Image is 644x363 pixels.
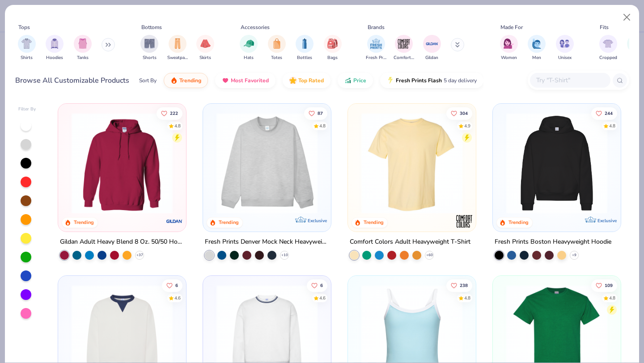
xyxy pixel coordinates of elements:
div: filter for Women [500,35,518,61]
img: flash.gif [387,77,394,84]
button: filter button [296,35,314,61]
span: Fresh Prints [366,55,386,61]
div: filter for Sweatpants [167,35,188,61]
button: Like [162,279,183,291]
span: Shirts [21,55,33,61]
span: 109 [605,283,613,287]
span: Totes [271,55,282,61]
div: 4.8 [464,295,470,301]
div: 4.8 [319,122,326,129]
button: filter button [599,35,617,61]
div: filter for Skirts [196,35,214,61]
span: Most Favorited [231,77,269,84]
img: Comfort Colors logo [455,212,473,230]
div: 4.9 [464,122,470,129]
div: Fresh Prints Denver Mock Neck Heavyweight Sweatshirt [205,236,329,248]
div: filter for Bottles [296,35,314,61]
div: Bottoms [141,23,162,31]
button: Like [304,107,327,119]
button: filter button [74,35,92,61]
button: Like [307,279,327,291]
img: e55d29c3-c55d-459c-bfd9-9b1c499ab3c6 [466,113,576,214]
span: Skirts [199,55,211,61]
button: Like [446,107,472,119]
img: Men Image [532,38,542,49]
img: 91acfc32-fd48-4d6b-bdad-a4c1a30ac3fc [502,113,612,214]
button: Like [446,279,472,291]
button: filter button [500,35,518,61]
span: Bags [327,55,338,61]
span: Men [532,55,541,61]
input: Try "T-Shirt" [535,75,604,85]
div: filter for Hats [240,35,258,61]
button: Like [591,107,617,119]
img: 029b8af0-80e6-406f-9fdc-fdf898547912 [357,113,467,214]
img: Fresh Prints Image [369,37,383,51]
span: + 37 [136,253,143,258]
img: Gildan logo [165,212,183,230]
img: Shorts Image [144,38,155,49]
div: Accessories [241,23,270,31]
span: Exclusive [597,218,616,224]
div: filter for Tanks [74,35,92,61]
div: filter for Gildan [423,35,441,61]
div: filter for Shorts [140,35,158,61]
button: filter button [528,35,546,61]
img: Hats Image [244,38,254,49]
span: Gildan [425,55,438,61]
div: filter for Totes [268,35,286,61]
img: Totes Image [272,38,282,49]
img: Unisex Image [559,38,570,49]
span: Bottles [297,55,312,61]
div: filter for Men [528,35,546,61]
span: Top Rated [298,77,324,84]
div: Fresh Prints Boston Heavyweight Hoodie [495,236,611,248]
div: filter for Comfort Colors [394,35,414,61]
div: Fits [600,23,609,31]
span: + 9 [572,253,576,258]
button: filter button [240,35,258,61]
button: filter button [394,35,414,61]
div: Gildan Adult Heavy Blend 8 Oz. 50/50 Hooded Sweatshirt [60,236,184,248]
div: filter for Shirts [18,35,36,61]
div: Browse All Customizable Products [15,75,129,86]
button: filter button [366,35,386,61]
span: Unisex [558,55,572,61]
span: Hats [244,55,254,61]
img: most_fav.gif [222,77,229,84]
button: Like [157,107,183,119]
div: Tops [18,23,30,31]
img: 01756b78-01f6-4cc6-8d8a-3c30c1a0c8ac [67,113,177,214]
img: Hoodies Image [50,38,59,49]
span: Price [353,77,366,84]
img: Women Image [504,38,514,49]
div: 4.8 [175,122,181,129]
span: Trending [179,77,201,84]
img: TopRated.gif [289,77,297,84]
img: Sweatpants Image [173,38,182,49]
div: 4.6 [175,295,181,301]
span: Cropped [599,55,617,61]
button: filter button [556,35,574,61]
button: Like [591,279,617,291]
div: 4.8 [609,295,615,301]
span: Hoodies [46,55,63,61]
span: Tanks [77,55,89,61]
div: filter for Hoodies [46,35,64,61]
img: Tanks Image [78,38,88,49]
button: Fresh Prints Flash5 day delivery [380,73,483,88]
span: Fresh Prints Flash [396,77,442,84]
span: + 60 [426,253,432,258]
span: Shorts [143,55,157,61]
button: filter button [423,35,441,61]
span: 5 day delivery [444,76,477,86]
div: Comfort Colors Adult Heavyweight T-Shirt [350,236,470,248]
span: + 10 [281,253,288,258]
div: Filter By [18,106,36,113]
button: filter button [18,35,36,61]
button: filter button [196,35,214,61]
div: filter for Unisex [556,35,574,61]
span: 6 [176,283,178,287]
img: Gildan Image [425,37,439,51]
div: Brands [368,23,385,31]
